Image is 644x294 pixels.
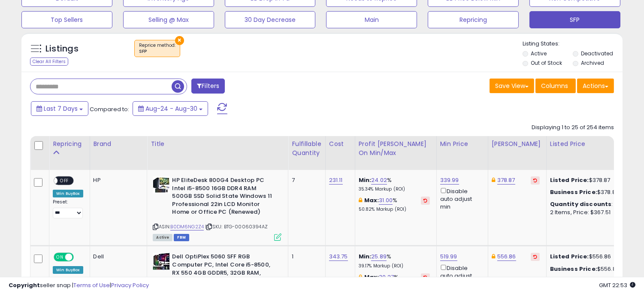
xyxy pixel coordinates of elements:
button: Last 7 Days [31,101,88,116]
div: % [359,197,430,212]
div: Win BuyBox [53,266,83,274]
a: 339.99 [440,176,459,185]
button: × [175,36,184,45]
div: Displaying 1 to 25 of 254 items [532,124,614,132]
a: 556.86 [497,252,516,261]
span: Compared to: [90,105,129,113]
p: 50.82% Markup (ROI) [359,206,430,212]
div: Win BuyBox [53,190,83,197]
div: ASIN: [153,176,281,240]
div: : [550,200,621,208]
div: Profit [PERSON_NAME] on Min/Max [359,139,433,158]
button: Repricing [428,11,519,28]
div: Preset: [53,199,83,218]
button: Selling @ Max [123,11,214,28]
span: OFF [73,254,86,261]
button: SFP [529,11,620,28]
b: Listed Price: [550,252,589,261]
a: 343.75 [329,252,348,261]
a: 25.89 [371,252,387,261]
div: $556.86 [550,265,621,273]
a: 24.02 [371,176,387,185]
div: 1 [292,253,318,261]
div: SFP [139,48,175,55]
button: Columns [535,79,576,93]
div: HP [94,176,141,184]
div: Repricing [53,139,86,149]
a: 519.99 [440,252,457,261]
b: Quantity discounts [550,200,612,208]
button: Main [326,11,417,28]
button: 30 Day Decrease [225,11,316,28]
div: Disable auto adjust min [440,186,481,211]
span: | SKU: BTG-00060394AZ [205,223,268,230]
span: Aug-24 - Aug-30 [145,104,197,113]
div: Cost [329,139,351,149]
th: The percentage added to the cost of goods (COGS) that forms the calculator for Min & Max prices. [355,136,436,170]
button: Filters [191,79,225,94]
p: 39.17% Markup (ROI) [359,263,430,269]
span: 2025-09-7 22:53 GMT [599,281,635,289]
p: Listing States: [523,40,623,48]
span: FBM [174,234,189,241]
a: Terms of Use [73,281,110,289]
b: Min: [359,176,372,184]
span: Columns [541,82,568,90]
img: 51r877-8idL._SL40_.jpg [153,253,170,270]
b: HP EliteDesk 800G4 Desktop PC Intel i5-8500 16GB DDR4 RAM 500GB SSD Solid State Windows 11 Profes... [172,176,276,218]
label: Out of Stock [531,59,562,67]
div: $378.87 [550,188,621,196]
a: 378.87 [497,176,515,185]
b: Business Price: [550,188,597,196]
div: Fulfillable Quantity [292,139,321,158]
a: 231.11 [329,176,343,185]
div: Dell [94,253,141,261]
b: Business Price: [550,265,597,273]
button: Actions [577,79,614,93]
div: Brand [94,139,144,149]
div: $378.87 [550,176,621,184]
label: Active [531,50,547,57]
div: Title [151,139,284,149]
button: Save View [490,79,534,93]
div: 2 Items, Price: $367.51 [550,209,621,216]
label: Archived [581,59,604,67]
div: Clear All Filters [30,58,68,66]
button: Aug-24 - Aug-30 [133,101,208,116]
div: Min Price [440,139,484,149]
a: B0DM6NG2Z4 [170,223,204,230]
div: Disable auto adjust min [440,263,481,288]
img: 51ejcfrenrL._SL40_.jpg [153,176,170,194]
span: Reprice method : [139,42,175,55]
label: Deactivated [581,50,613,57]
p: 35.34% Markup (ROI) [359,186,430,192]
span: OFF [57,177,71,185]
span: ON [54,254,65,261]
a: 31.00 [379,196,393,205]
div: [PERSON_NAME] [492,139,543,149]
button: Top Sellers [21,11,112,28]
b: Listed Price: [550,176,589,184]
div: Listed Price [550,139,624,149]
b: Min: [359,252,372,261]
div: % [359,176,430,192]
h5: Listings [45,43,79,55]
div: 7 [292,176,318,184]
div: % [359,253,430,269]
b: Max: [364,196,379,204]
strong: Copyright [9,281,40,289]
div: seller snap | | [9,282,149,290]
div: $556.86 [550,253,621,261]
a: Privacy Policy [111,281,149,289]
span: All listings currently available for purchase on Amazon [153,234,172,241]
span: Last 7 Days [44,104,78,113]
